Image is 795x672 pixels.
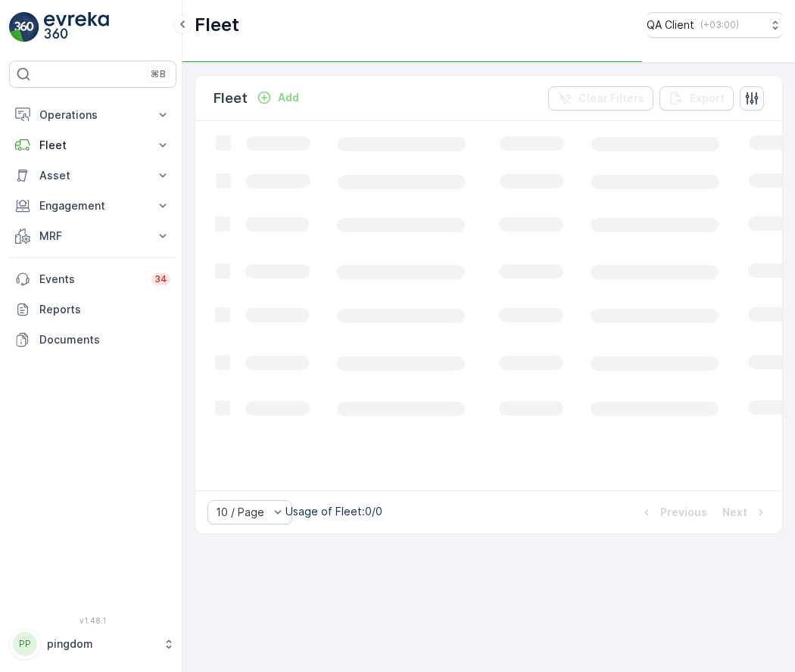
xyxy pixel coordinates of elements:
[39,168,146,183] p: Asset
[39,229,146,244] p: MRF
[195,13,239,37] p: Fleet
[9,616,176,625] span: v 1.48.1
[9,325,176,355] a: Documents
[39,272,142,287] p: Events
[39,107,146,123] p: Operations
[39,332,170,347] p: Documents
[13,632,37,656] div: PP
[722,505,747,520] p: Next
[9,12,39,42] img: logo
[721,503,770,521] button: Next
[151,68,166,80] p: ⌘B
[9,221,176,251] button: MRF
[690,91,725,106] p: Export
[659,86,734,110] button: Export
[39,138,146,153] p: Fleet
[214,88,248,109] p: Fleet
[647,17,694,33] p: QA Client
[47,636,155,652] p: pingdom
[9,100,176,130] button: Operations
[9,628,176,660] button: PPpingdom
[9,130,176,160] button: Fleet
[39,198,146,213] p: Engagement
[9,160,176,191] button: Asset
[9,191,176,221] button: Engagement
[285,504,382,519] p: Usage of Fleet : 0/0
[578,91,644,106] p: Clear Filters
[700,19,739,31] p: ( +03:00 )
[44,12,109,42] img: logo_light-DOdMpM7g.png
[251,89,305,107] button: Add
[660,505,707,520] p: Previous
[9,264,176,294] a: Events34
[154,273,167,285] p: 34
[638,503,709,521] button: Previous
[278,90,299,105] p: Add
[9,294,176,325] a: Reports
[647,12,783,38] button: QA Client(+03:00)
[548,86,653,110] button: Clear Filters
[39,302,170,317] p: Reports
